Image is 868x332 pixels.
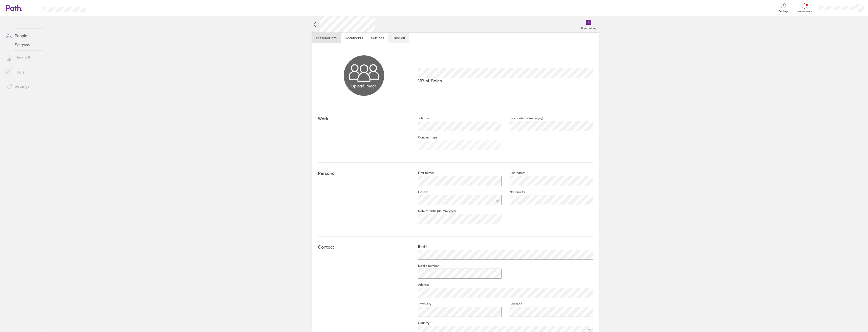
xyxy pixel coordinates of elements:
[2,53,43,63] a: Time off
[418,78,593,83] p: VP of Sales
[367,33,388,43] a: Settings
[410,283,429,287] label: Address
[341,33,367,43] a: Documents
[502,116,543,120] label: Start date (dd/mm/yyyy)
[502,302,522,306] label: Postcode
[410,116,429,120] label: Job title
[318,171,410,176] h4: Personal
[312,33,341,43] a: Personal info
[318,245,410,250] h4: Contact
[775,10,791,13] span: Get help
[502,171,525,175] label: Last name*
[2,31,43,41] a: People
[2,41,43,49] a: Everyone
[410,302,431,306] label: Town/city
[578,25,599,30] label: Book holiday
[410,209,456,213] label: Date of birth (dd/mm/yyyy)
[578,16,599,33] a: Book holiday
[410,190,428,194] label: Gender
[410,245,427,249] label: Email*
[2,67,43,77] a: Tools
[796,3,813,13] a: Notifications
[410,321,429,325] label: Country
[410,264,439,268] label: Mobile number
[2,81,43,91] a: Settings
[796,10,813,13] span: Notifications
[410,135,437,139] label: Contract type
[388,33,409,43] a: Time off
[410,171,434,175] label: First name*
[318,116,410,122] h4: Work
[502,190,525,194] label: Nationality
